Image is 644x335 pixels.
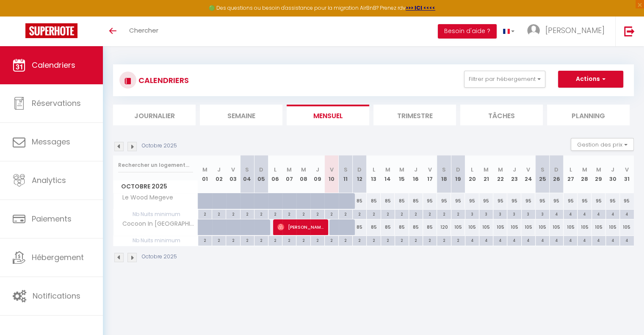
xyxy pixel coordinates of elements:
[240,155,254,193] th: 04
[484,166,489,174] abbr: M
[578,210,591,218] div: 4
[592,210,605,218] div: 4
[282,236,296,244] div: 2
[324,155,338,193] th: 10
[414,166,417,174] abbr: J
[217,166,221,174] abbr: J
[493,193,507,209] div: 95
[198,155,212,193] th: 01
[395,210,409,218] div: 2
[591,193,605,209] div: 95
[605,193,619,209] div: 95
[493,219,507,235] div: 105
[423,155,437,193] th: 17
[325,236,338,244] div: 2
[357,166,362,174] abbr: D
[406,4,435,11] strong: >>> ICI <<<<
[620,219,634,235] div: 105
[367,236,380,244] div: 2
[32,213,72,224] span: Paiements
[620,236,634,244] div: 4
[395,236,409,244] div: 2
[442,166,446,174] abbr: S
[409,193,423,209] div: 85
[479,155,493,193] th: 21
[554,166,558,174] abbr: D
[32,136,70,147] span: Messages
[550,219,564,235] div: 105
[311,210,324,218] div: 2
[282,210,296,218] div: 2
[547,105,630,125] li: Planning
[373,166,375,174] abbr: L
[451,193,465,209] div: 95
[367,210,380,218] div: 2
[353,210,366,218] div: 2
[409,155,423,193] th: 16
[32,175,66,185] span: Analytics
[113,180,198,193] span: Octobre 2025
[507,219,521,235] div: 105
[456,166,460,174] abbr: D
[226,155,240,193] th: 03
[571,138,634,151] button: Gestion des prix
[578,193,591,209] div: 95
[428,166,432,174] abbr: V
[325,210,338,218] div: 2
[316,166,319,174] abbr: J
[367,219,381,235] div: 85
[479,193,493,209] div: 95
[578,236,591,244] div: 4
[268,236,282,244] div: 2
[353,219,367,235] div: 85
[564,210,577,218] div: 4
[423,210,437,218] div: 2
[329,166,333,174] abbr: V
[296,210,310,218] div: 2
[367,193,381,209] div: 85
[611,166,614,174] abbr: J
[395,155,409,193] th: 15
[479,236,493,244] div: 4
[395,219,409,235] div: 85
[596,166,601,174] abbr: M
[339,210,352,218] div: 2
[373,105,456,125] li: Trimestre
[465,193,479,209] div: 95
[409,236,423,244] div: 2
[226,236,240,244] div: 2
[451,155,465,193] th: 19
[353,155,367,193] th: 12
[25,23,77,38] img: Super Booking
[118,158,193,173] input: Rechercher un logement...
[254,210,268,218] div: 2
[423,193,437,209] div: 95
[287,166,292,174] abbr: M
[479,210,493,218] div: 3
[381,210,395,218] div: 2
[254,155,268,193] th: 05
[564,219,578,235] div: 105
[578,155,591,193] th: 28
[212,210,226,218] div: 2
[136,71,189,90] h3: CALENDRIERS
[33,291,80,301] span: Notifications
[32,60,75,70] span: Calendriers
[464,71,545,88] button: Filtrer par hébergement
[310,155,324,193] th: 09
[268,210,282,218] div: 2
[606,236,619,244] div: 4
[550,155,564,193] th: 26
[113,210,198,219] span: Nb Nuits minimum
[115,219,199,229] span: Cocoon In [GEOGRAPHIC_DATA]
[471,166,473,174] abbr: L
[522,236,535,244] div: 4
[582,166,587,174] abbr: M
[521,219,535,235] div: 105
[245,166,249,174] abbr: S
[32,98,81,108] span: Réservations
[353,236,366,244] div: 2
[535,155,549,193] th: 25
[202,166,207,174] abbr: M
[507,193,521,209] div: 95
